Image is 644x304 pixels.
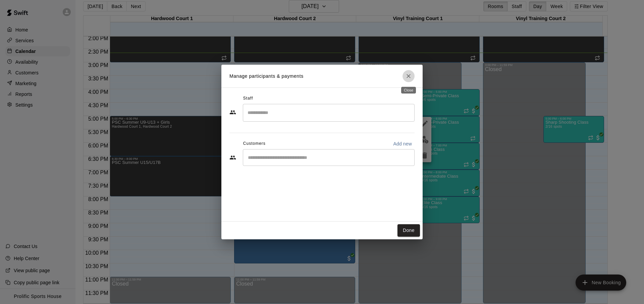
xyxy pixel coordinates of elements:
[402,70,415,82] button: Close
[243,93,253,104] span: Staff
[401,87,416,94] div: Close
[390,138,415,149] button: Add new
[243,104,415,122] div: Search staff
[229,109,236,116] svg: Staff
[243,138,266,149] span: Customers
[397,224,420,237] button: Done
[229,73,304,80] p: Manage participants & payments
[243,149,415,166] div: Start typing to search customers...
[393,140,412,147] p: Add new
[229,154,236,161] svg: Customers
